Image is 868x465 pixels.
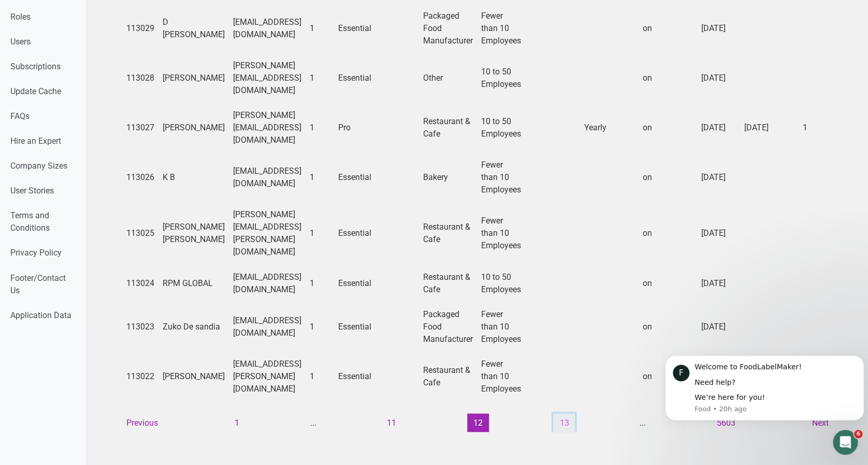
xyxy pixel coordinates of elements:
li: ... [310,416,316,429]
td: 113024 [122,264,158,302]
td: Essential [334,53,377,103]
td: 1 [306,4,334,53]
td: Essential [334,153,377,202]
td: 113022 [122,351,158,401]
td: [DATE] [740,103,799,153]
td: Zuko De sandia [158,302,229,351]
td: [PERSON_NAME][EMAIL_ADDRESS][DOMAIN_NAME] [229,103,306,153]
td: on [639,302,697,351]
td: Other [419,53,477,103]
td: on [639,264,697,302]
td: [DATE] [697,53,740,103]
td: 1 [306,202,334,264]
td: [PERSON_NAME] [158,53,229,103]
td: 1 [799,103,861,153]
td: Yearly [580,103,639,153]
td: Essential [334,302,377,351]
td: Restaurant & Cafe [419,264,477,302]
td: 1 [306,264,334,302]
iframe: Intercom notifications message [661,340,868,437]
td: [EMAIL_ADDRESS][PERSON_NAME][DOMAIN_NAME] [229,351,306,401]
td: RPM GLOBAL [158,264,229,302]
td: [PERSON_NAME] [PERSON_NAME] [158,202,229,264]
td: [EMAIL_ADDRESS][DOMAIN_NAME] [229,264,306,302]
td: Essential [334,264,377,302]
td: [DATE] [697,103,740,153]
td: 1 [306,153,334,202]
td: on [639,153,697,202]
button: 12 [467,413,489,432]
td: [PERSON_NAME][EMAIL_ADDRESS][DOMAIN_NAME] [229,53,306,103]
td: 1 [306,351,334,401]
td: Essential [334,4,377,53]
td: 10 to 50 Employees [477,264,525,302]
td: 1 [306,103,334,153]
td: [DATE] [697,264,740,302]
td: [PERSON_NAME] [158,351,229,401]
td: on [639,202,697,264]
td: [EMAIL_ADDRESS][DOMAIN_NAME] [229,153,306,202]
td: [DATE] [697,302,740,351]
td: 113028 [122,53,158,103]
td: Fewer than 10 Employees [477,4,525,53]
td: [DATE] [697,202,740,264]
td: 113023 [122,302,158,351]
td: Fewer than 10 Employees [477,351,525,401]
td: on [639,53,697,103]
td: 113029 [122,4,158,53]
li: ... [640,416,646,429]
td: 10 to 50 Employees [477,103,525,153]
td: [PERSON_NAME] [158,103,229,153]
td: on [639,103,697,153]
td: [DATE] [697,153,740,202]
td: Restaurant & Cafe [419,103,477,153]
td: [EMAIL_ADDRESS][DOMAIN_NAME] [229,4,306,53]
td: Bakery [419,153,477,202]
td: K B [158,153,229,202]
td: D [PERSON_NAME] [158,4,229,53]
td: on [639,351,697,401]
iframe: Intercom live chat [833,430,858,455]
td: on [639,4,697,53]
td: [DATE] [697,4,740,53]
td: 1 [306,302,334,351]
td: 1 [306,53,334,103]
td: [PERSON_NAME][EMAIL_ADDRESS][PERSON_NAME][DOMAIN_NAME] [229,202,306,264]
td: Essential [334,202,377,264]
td: 113025 [122,202,158,264]
div: Page navigation example [122,413,833,432]
td: Fewer than 10 Employees [477,302,525,351]
button: 13 [553,413,575,432]
td: Restaurant & Cafe [419,351,477,401]
span: 6 [854,430,862,438]
td: Packaged Food Manufacturer [419,302,477,351]
td: [EMAIL_ADDRESS][DOMAIN_NAME] [229,302,306,351]
td: Restaurant & Cafe [419,202,477,264]
td: Packaged Food Manufacturer [419,4,477,53]
button: Previous [120,413,164,432]
button: 11 [381,413,402,432]
td: 113026 [122,153,158,202]
td: Fewer than 10 Employees [477,153,525,202]
button: 1 [228,413,245,432]
td: Essential [334,351,377,401]
td: Fewer than 10 Employees [477,202,525,264]
td: Pro [334,103,377,153]
td: 10 to 50 Employees [477,53,525,103]
td: 113027 [122,103,158,153]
